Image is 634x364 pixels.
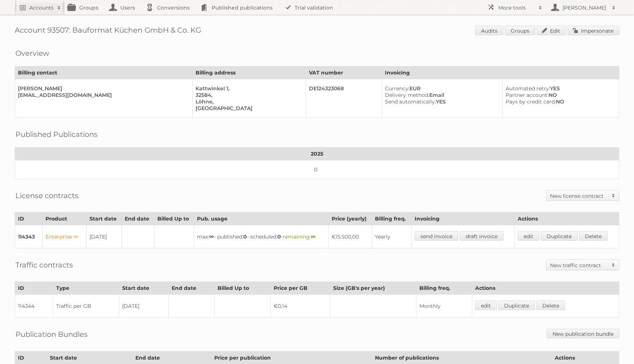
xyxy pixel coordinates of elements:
span: Automated retry: [506,85,550,92]
h2: Published Publications [15,129,98,140]
td: [DATE] [87,225,122,248]
td: €0,14 [271,295,330,318]
td: Monthly [416,295,472,318]
a: send invoice [415,231,458,241]
a: Audits [475,26,503,35]
div: YES [385,98,496,105]
a: New license contract [546,190,619,201]
a: Duplicate [541,231,577,241]
td: 114343 [15,225,43,248]
td: €15.500,00 [329,225,372,248]
a: New publication bundle [547,329,619,338]
span: remaining: [283,233,316,240]
div: [PERSON_NAME] [18,85,186,92]
th: Billed Up to [215,282,271,295]
th: End date [169,282,215,295]
th: Actions [515,212,619,225]
a: Groups [505,26,535,35]
h2: New traffic contract [550,262,608,269]
th: 2025 [15,148,619,160]
a: Impersonate [568,26,619,35]
th: Billing freq. [372,212,412,225]
h2: Accounts [29,4,54,11]
strong: 0 [243,233,247,240]
div: NO [506,92,613,98]
div: Email [385,92,496,98]
a: Delete [536,301,565,310]
th: Invoicing [382,66,619,79]
a: edit [518,231,539,241]
div: [GEOGRAPHIC_DATA] [196,105,300,112]
strong: ∞ [311,233,316,240]
div: 32584, [196,92,300,98]
td: max: - published: - scheduled: - [194,225,329,248]
span: Currency: [385,85,409,92]
span: Partner account: [506,92,549,98]
a: Edit [537,26,566,35]
th: Size (GB's per year) [330,282,416,295]
th: Start date [87,212,122,225]
div: Löhne, [196,98,300,105]
th: Invoicing [411,212,515,225]
span: Delivery method: [385,92,429,98]
th: ID [15,282,53,295]
a: Delete [579,231,608,241]
th: Actions [472,282,619,295]
th: Billed Up to [154,212,194,225]
h2: New license contract [550,192,608,200]
td: Enterprise ∞ [42,225,86,248]
span: Pays by credit card: [506,98,556,105]
a: Duplicate [498,301,535,310]
th: End date [122,212,154,225]
h2: [PERSON_NAME] [561,4,608,11]
span: Toggle [608,190,619,201]
th: Start date [119,282,168,295]
div: Kattwinkel 1, [196,85,300,92]
a: edit [475,301,497,310]
th: Billing address [192,66,306,79]
h1: Account 93507: Bauformat Küchen GmbH & Co. KG [15,26,619,37]
div: YES [506,85,613,92]
td: 0 [15,160,619,179]
a: New traffic contract [546,260,619,270]
a: draft invoice [460,231,503,241]
th: ID [15,212,43,225]
div: [EMAIL_ADDRESS][DOMAIN_NAME] [18,92,186,98]
td: [DATE] [119,295,168,318]
h2: Publication Bundles [15,329,88,340]
th: Product [42,212,86,225]
h2: Traffic contracts [15,259,73,270]
th: Price (yearly) [329,212,372,225]
th: Type [53,282,119,295]
th: Billing contact [15,66,193,79]
td: 114344 [15,295,53,318]
div: NO [506,98,613,105]
strong: 0 [277,233,281,240]
td: Traffic per GB [53,295,119,318]
h2: More tools [498,4,535,11]
th: VAT number [306,66,382,79]
div: EUR [385,85,496,92]
th: Price per GB [271,282,330,295]
span: Toggle [608,260,619,270]
h2: License contracts [15,190,79,201]
span: Send automatically: [385,98,436,105]
td: DE124323068 [306,79,382,118]
th: Pub. usage [194,212,329,225]
strong: ∞ [209,233,214,240]
h2: Overview [15,48,49,59]
td: Yearly [372,225,412,248]
th: Billing freq. [416,282,472,295]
